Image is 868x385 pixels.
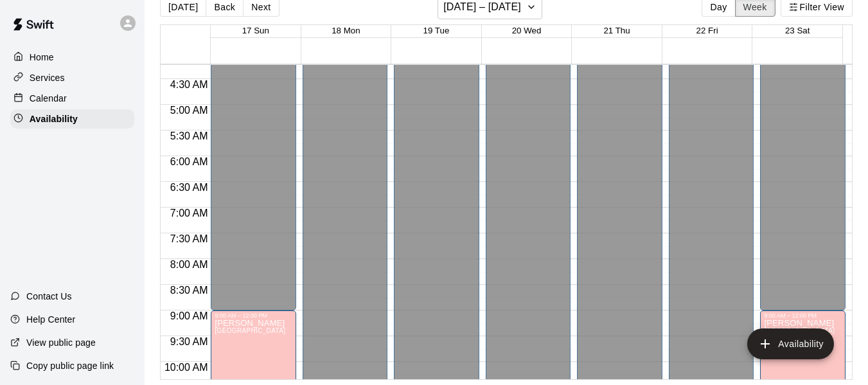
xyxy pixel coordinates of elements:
[10,109,134,129] a: Availability
[30,112,78,125] p: Availability
[167,182,211,193] span: 6:30 AM
[785,26,810,35] button: 23 Sat
[26,359,114,372] p: Copy public page link
[242,26,269,35] button: 17 Sun
[764,312,842,319] div: 9:00 AM – 12:00 PM
[167,233,211,244] span: 7:30 AM
[332,26,360,35] button: 18 Mon
[161,362,211,373] span: 10:00 AM
[764,327,835,334] span: [GEOGRAPHIC_DATA]
[167,336,211,347] span: 9:30 AM
[423,26,450,35] button: 19 Tue
[167,208,211,219] span: 7:00 AM
[167,259,211,270] span: 8:00 AM
[215,327,285,334] span: [GEOGRAPHIC_DATA]
[167,130,211,141] span: 5:30 AM
[167,79,211,90] span: 4:30 AM
[167,310,211,321] span: 9:00 AM
[512,26,542,35] button: 20 Wed
[10,48,134,67] a: Home
[167,156,211,167] span: 6:00 AM
[10,89,134,108] a: Calendar
[603,26,630,35] button: 21 Thu
[696,26,718,35] button: 22 Fri
[30,71,65,84] p: Services
[26,290,72,303] p: Contact Us
[747,328,834,359] button: add
[26,336,96,349] p: View public page
[10,68,134,87] a: Services
[26,313,75,326] p: Help Center
[30,92,67,105] p: Calendar
[215,312,292,319] div: 9:00 AM – 12:00 PM
[30,51,54,64] p: Home
[167,105,211,116] span: 5:00 AM
[167,285,211,296] span: 8:30 AM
